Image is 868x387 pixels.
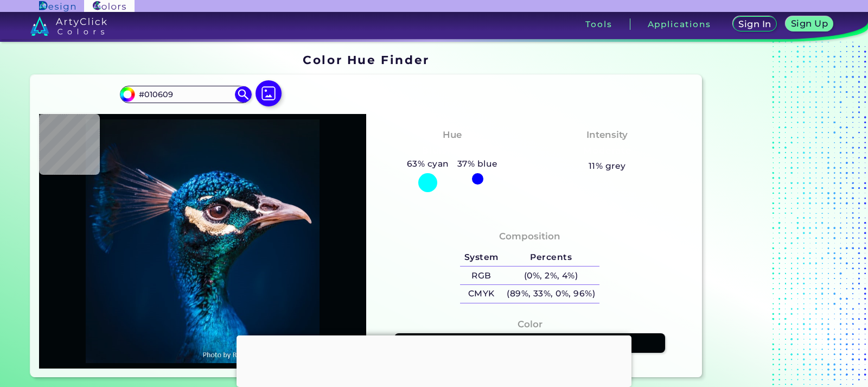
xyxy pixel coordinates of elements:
[502,267,599,284] h5: (0%, 2%, 4%)
[237,335,631,384] iframe: Advertisement
[740,20,770,28] h5: Sign In
[453,157,502,171] h5: 37% blue
[417,144,488,157] h3: Bluish Cyan
[648,20,711,28] h3: Applications
[735,17,775,31] a: Sign In
[44,119,361,363] img: img_pavlin.jpg
[235,86,251,103] img: icon search
[30,16,107,36] img: logo_artyclick_colors_white.svg
[403,157,453,171] h5: 63% cyan
[460,249,502,267] h5: System
[502,285,599,303] h5: (89%, 33%, 0%, 96%)
[518,316,542,332] h4: Color
[706,49,842,382] iframe: Advertisement
[586,127,628,143] h4: Intensity
[443,127,462,143] h4: Hue
[303,52,429,68] h1: Color Hue Finder
[135,87,236,101] input: type color..
[589,159,626,173] h5: 11% grey
[39,1,75,11] img: ArtyClick Design logo
[256,80,282,106] img: icon picture
[460,267,502,284] h5: RGB
[578,144,636,157] h3: Moderate
[793,20,826,28] h5: Sign Up
[585,20,612,28] h3: Tools
[499,229,560,244] h4: Composition
[502,249,599,267] h5: Percents
[460,285,502,303] h5: CMYK
[788,17,831,31] a: Sign Up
